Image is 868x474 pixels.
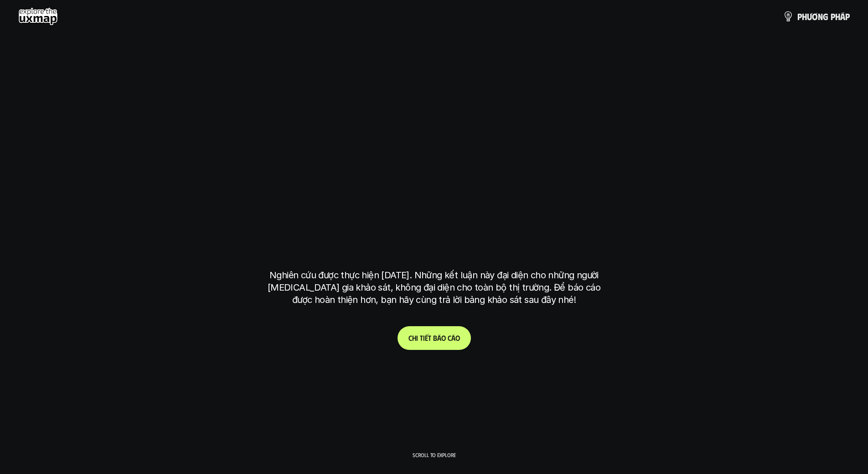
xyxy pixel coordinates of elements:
[840,11,845,21] span: á
[448,333,451,342] span: c
[433,333,437,342] span: b
[437,333,441,342] span: á
[272,211,597,249] h1: tại [GEOGRAPHIC_DATA]
[835,11,840,21] span: h
[263,269,605,306] p: Nghiên cứu được thực hiện [DATE]. Những kết luận này đại diện cho những người [MEDICAL_DATA] gia ...
[451,333,455,342] span: á
[831,11,835,21] span: p
[428,333,431,342] span: t
[425,333,428,342] span: ế
[423,333,425,342] span: i
[441,333,446,342] span: o
[783,7,850,26] a: phươngpháp
[408,333,412,342] span: C
[268,139,600,177] h1: phạm vi công việc của
[420,333,423,342] span: t
[807,11,812,21] span: ư
[823,11,828,21] span: g
[802,11,807,21] span: h
[818,11,823,21] span: n
[412,333,416,342] span: h
[416,333,418,342] span: i
[797,11,802,21] span: p
[413,452,456,458] p: Scroll to explore
[845,11,850,21] span: p
[455,333,460,342] span: o
[812,11,818,21] span: ơ
[403,116,472,126] h6: Kết quả nghiên cứu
